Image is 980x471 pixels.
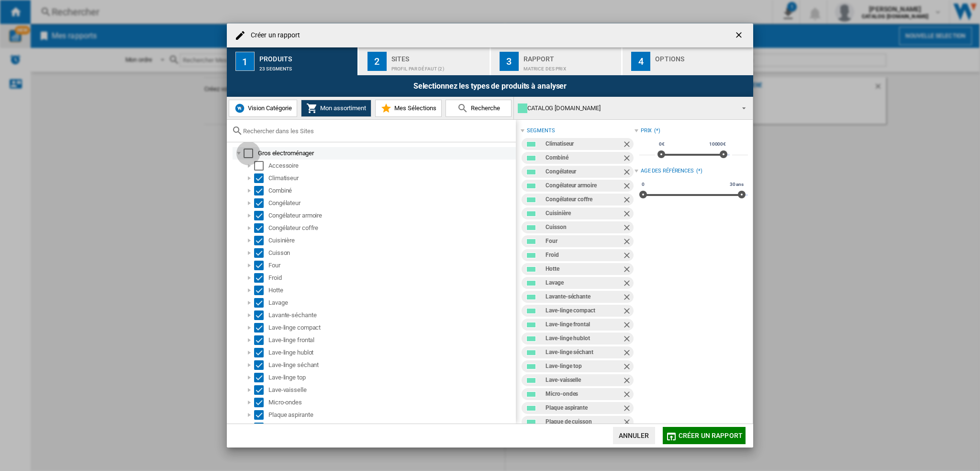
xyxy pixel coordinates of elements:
span: Recherche [468,104,500,112]
md-checkbox: Select [254,410,268,420]
div: 3 [500,52,519,71]
md-checkbox: Select [254,173,268,183]
div: Matrice des prix [523,61,618,71]
h4: Créer un rapport [246,31,301,40]
div: Hotte [268,286,514,295]
ng-md-icon: Retirer [622,278,634,290]
div: CATALOG [DOMAIN_NAME] [518,102,734,115]
div: Lave-vaisselle [546,374,622,386]
div: Lave-linge top [268,373,514,382]
ng-md-icon: Retirer [622,376,634,387]
div: Climatiseur [546,138,622,150]
div: Options [655,51,749,61]
ng-md-icon: Retirer [622,348,634,359]
div: Lave-linge compact [546,305,622,317]
md-checkbox: Select [254,223,268,233]
div: Cuisson [268,248,514,258]
md-checkbox: Select [254,286,268,295]
div: Plaque de cuisson [546,416,622,428]
md-checkbox: Select [254,360,268,370]
md-checkbox: Select [254,385,268,395]
div: Lave-linge séchant [268,360,514,370]
div: Lave-linge frontal [268,335,514,345]
div: Lavage [268,298,514,308]
div: Cuisinière [268,236,514,245]
ng-md-icon: Retirer [622,320,634,332]
span: 0 [640,181,646,188]
button: Mon assortiment [301,100,371,117]
div: Hotte [546,263,622,275]
div: Cuisinière [546,207,622,219]
button: 3 Rapport Matrice des prix [491,47,623,75]
div: 23 segments [259,61,354,71]
span: 0€ [657,140,666,148]
div: Four [546,235,622,247]
ng-md-icon: Retirer [622,306,634,318]
button: 2 Sites Profil par défaut (2) [359,47,490,75]
div: Lave-linge top [546,360,622,372]
ng-md-icon: Retirer [622,403,634,415]
div: Rapport [523,51,618,61]
div: Four [268,261,514,270]
md-checkbox: Select [254,310,268,320]
ng-md-icon: Retirer [622,292,634,304]
div: Lave-linge compact [268,323,514,333]
button: getI18NText('BUTTONS.CLOSE_DIALOG') [730,26,749,45]
div: 4 [631,52,650,71]
ng-md-icon: getI18NText('BUTTONS.CLOSE_DIALOG') [734,30,746,42]
div: Plaque aspirante [546,402,622,414]
div: segments [527,127,555,135]
div: Congélateur coffre [268,223,514,233]
span: Mon assortiment [318,104,366,112]
div: 1 [235,52,255,71]
div: Sites [391,51,486,61]
span: Vision Catégorie [245,104,292,112]
button: 4 Options [623,47,753,75]
button: Recherche [445,100,512,117]
div: Micro-ondes [268,398,514,407]
div: Congélateur [268,198,514,208]
span: Créer un rapport [679,432,743,439]
div: Plaque aspirante [268,410,514,420]
ng-md-icon: Retirer [622,264,634,276]
md-checkbox: Select [254,273,268,283]
div: Age des références [641,167,694,175]
ng-md-icon: Retirer [622,139,634,151]
ng-md-icon: Retirer [622,209,634,220]
md-checkbox: Select [254,198,268,208]
md-checkbox: Select [254,186,268,195]
div: Congélateur armoire [268,211,514,220]
div: Lavante-séchante [546,291,622,303]
div: Plaque de cuisson [268,423,514,432]
div: Gros electroménager [258,149,514,158]
button: 1 Produits 23 segments [227,47,358,75]
div: Congélateur armoire [546,180,622,192]
div: Accessoire [268,161,514,171]
div: 2 [367,52,387,71]
md-checkbox: Select [254,161,268,171]
div: Combiné [268,186,514,195]
div: Climatiseur [268,173,514,183]
md-checkbox: Select [254,348,268,357]
div: Micro-ondes [546,388,622,400]
button: Mes Sélections [375,100,442,117]
img: wiser-icon-blue.png [234,103,245,114]
md-dialog: Créer un ... [227,23,753,448]
button: Vision Catégorie [229,100,297,117]
md-checkbox: Select [244,149,258,158]
div: Produits [259,51,354,61]
md-checkbox: Select [254,335,268,345]
md-checkbox: Select [254,323,268,333]
ng-md-icon: Retirer [622,334,634,345]
div: Selectionnez les types de produits à analyser [227,75,753,97]
md-checkbox: Select [254,248,268,258]
div: Lavage [546,277,622,289]
button: Créer un rapport [663,427,746,444]
ng-md-icon: Retirer [622,223,634,234]
div: Lave-linge séchant [546,346,622,358]
ng-md-icon: Retirer [622,195,634,207]
md-checkbox: Select [254,398,268,407]
md-checkbox: Select [254,261,268,270]
ng-md-icon: Retirer [622,362,634,373]
div: Lave-linge frontal [546,319,622,331]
